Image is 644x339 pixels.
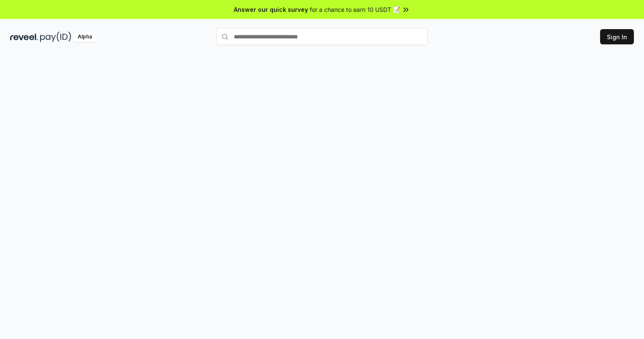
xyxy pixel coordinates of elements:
span: Answer our quick survey [234,5,308,14]
img: pay_id [40,32,71,42]
div: Alpha [73,32,97,42]
img: reveel_dark [10,32,38,42]
button: Sign In [600,29,634,44]
span: for a chance to earn 10 USDT 📝 [310,5,400,14]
